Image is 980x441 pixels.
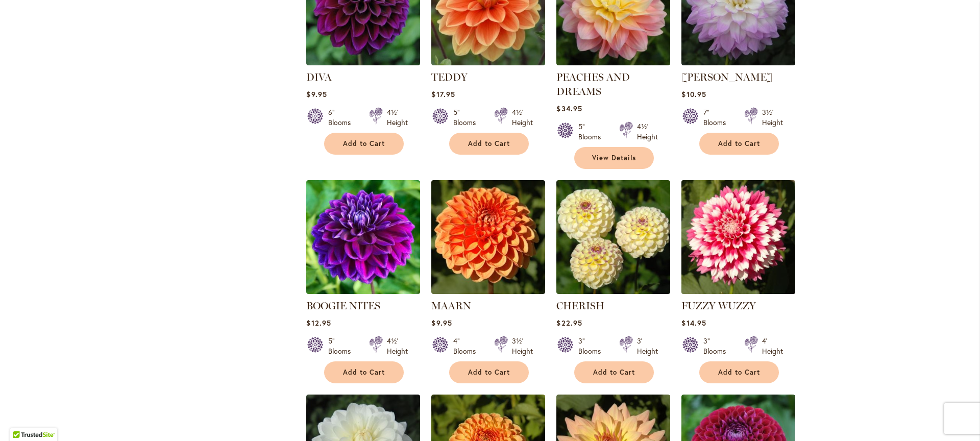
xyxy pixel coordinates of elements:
a: TEDDY [431,71,468,83]
span: Add to Cart [718,368,760,377]
button: Add to Cart [574,361,654,383]
a: CHERISH [556,300,604,312]
a: FUZZY WUZZY [681,300,756,312]
img: FUZZY WUZZY [679,177,798,297]
button: Add to Cart [449,361,529,383]
button: Add to Cart [324,361,404,383]
span: Add to Cart [343,368,385,377]
a: PEACHES AND DREAMS [556,58,670,67]
button: Add to Cart [449,133,529,155]
div: 4½' Height [387,336,408,356]
img: BOOGIE NITES [306,180,420,294]
a: CHERISH [556,286,670,296]
div: 3½' Height [512,336,533,356]
button: Add to Cart [699,133,779,155]
div: 4½' Height [637,121,658,142]
a: MAARN [431,300,471,312]
div: 3' Height [637,336,658,356]
span: $34.95 [556,104,582,113]
span: Add to Cart [468,368,510,377]
div: 5" Blooms [578,121,607,142]
div: 6" Blooms [328,107,357,128]
button: Add to Cart [699,361,779,383]
a: BOOGIE NITES [306,286,420,296]
button: Add to Cart [324,133,404,155]
a: DIVA [306,71,332,83]
span: Add to Cart [593,368,635,377]
div: 3" Blooms [703,336,732,356]
span: $14.95 [681,318,706,328]
a: FUZZY WUZZY [681,286,795,296]
span: $9.95 [306,89,327,99]
div: 3½' Height [762,107,783,128]
span: $10.95 [681,89,706,99]
div: 4½' Height [387,107,408,128]
div: 4" Blooms [453,336,482,356]
div: 4' Height [762,336,783,356]
iframe: Launch Accessibility Center [8,405,36,433]
a: PEACHES AND DREAMS [556,71,630,97]
div: 3" Blooms [578,336,607,356]
a: [PERSON_NAME] [681,71,772,83]
a: BOOGIE NITES [306,300,380,312]
a: MAARN [431,286,545,296]
img: CHERISH [556,180,670,294]
div: 5" Blooms [328,336,357,356]
span: $9.95 [431,318,452,328]
div: 4½' Height [512,107,533,128]
div: 7" Blooms [703,107,732,128]
span: Add to Cart [468,139,510,148]
span: View Details [592,154,636,162]
span: $22.95 [556,318,582,328]
span: $12.95 [306,318,331,328]
a: MIKAYLA MIRANDA [681,58,795,67]
img: MAARN [431,180,545,294]
a: Teddy [431,58,545,67]
a: Diva [306,58,420,67]
span: $17.95 [431,89,455,99]
div: 5" Blooms [453,107,482,128]
a: View Details [574,147,654,169]
span: Add to Cart [718,139,760,148]
span: Add to Cart [343,139,385,148]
